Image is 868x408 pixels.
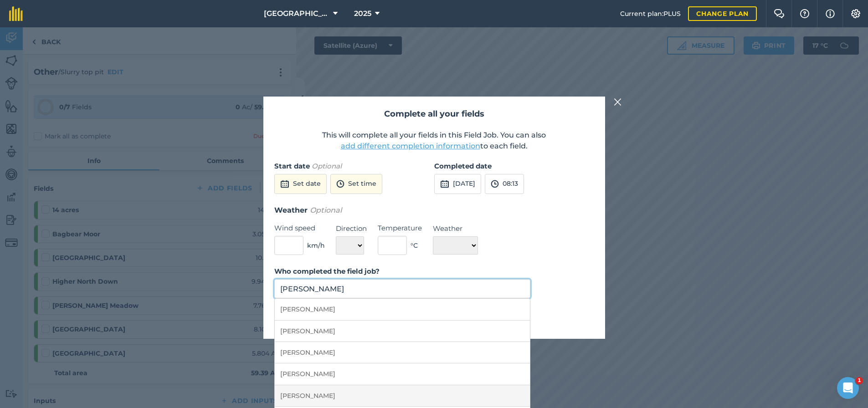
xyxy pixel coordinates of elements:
[826,8,835,19] img: svg+xml;base64,PHN2ZyB4bWxucz0iaHR0cDovL3d3dy53My5vcmcvMjAwMC9zdmciIHdpZHRoPSIxNyIgaGVpZ2h0PSIxNy...
[274,174,327,194] button: Set date
[354,8,371,19] span: 2025
[614,97,622,107] img: svg+xml;base64,PHN2ZyB4bWxucz0iaHR0cDovL3d3dy53My5vcmcvMjAwMC9zdmciIHdpZHRoPSIyMiIgaGVpZ2h0PSIzMC...
[856,377,863,384] span: 1
[411,240,418,250] span: ° C
[850,9,861,18] img: A cog icon
[440,178,449,189] img: svg+xml;base64,PD94bWwgdmVyc2lvbj0iMS4wIiBlbmNvZGluZz0idXRmLTgiPz4KPCEtLSBHZW5lcmF0b3I6IEFkb2JlIE...
[312,162,342,170] em: Optional
[485,174,524,194] button: 08:13
[330,174,382,194] button: Set time
[9,6,23,21] img: fieldmargin Logo
[274,204,594,216] h3: Weather
[799,9,810,18] img: A question mark icon
[274,162,310,170] strong: Start date
[307,240,325,250] span: km/h
[274,267,380,275] strong: Who completed the field job?
[280,178,289,189] img: svg+xml;base64,PD94bWwgdmVyc2lvbj0iMS4wIiBlbmNvZGluZz0idXRmLTgiPz4KPCEtLSBHZW5lcmF0b3I6IEFkb2JlIE...
[620,9,681,19] span: Current plan : PLUS
[341,141,480,152] button: add different completion information
[434,174,481,194] button: [DATE]
[264,8,329,19] span: [GEOGRAPHIC_DATA]
[274,130,594,152] p: This will complete all your fields in this Field Job. You can also to each field.
[275,299,530,320] li: [PERSON_NAME]
[491,178,499,189] img: svg+xml;base64,PD94bWwgdmVyc2lvbj0iMS4wIiBlbmNvZGluZz0idXRmLTgiPz4KPCEtLSBHZW5lcmF0b3I6IEFkb2JlIE...
[837,377,859,399] iframe: Intercom live chat
[274,223,325,234] label: Wind speed
[275,321,530,342] li: [PERSON_NAME]
[336,178,344,189] img: svg+xml;base64,PD94bWwgdmVyc2lvbj0iMS4wIiBlbmNvZGluZz0idXRmLTgiPz4KPCEtLSBHZW5lcmF0b3I6IEFkb2JlIE...
[378,223,422,234] label: Temperature
[434,162,492,170] strong: Completed date
[274,107,594,121] h2: Complete all your fields
[433,223,478,234] label: Weather
[336,223,367,234] label: Direction
[310,206,342,214] em: Optional
[688,6,757,21] a: Change plan
[774,9,785,18] img: Two speech bubbles overlapping with the left bubble in the forefront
